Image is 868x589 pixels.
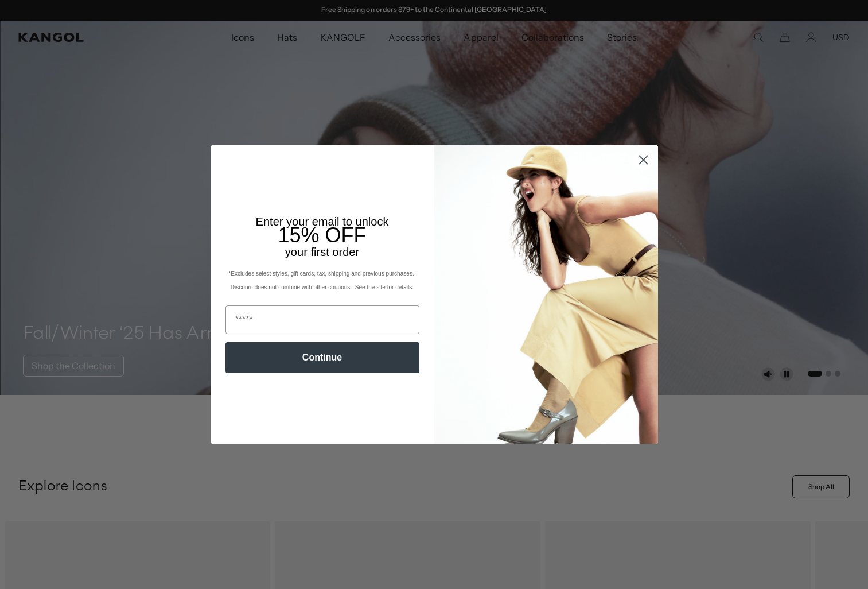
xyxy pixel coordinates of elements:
span: Enter your email to unlock [256,215,389,228]
button: Close dialog [633,150,653,170]
span: your first order [285,246,359,258]
input: Email [225,305,419,334]
button: Continue [225,342,419,373]
span: *Excludes select styles, gift cards, tax, shipping and previous purchases. Discount does not comb... [228,270,415,290]
img: 93be19ad-e773-4382-80b9-c9d740c9197f.jpeg [434,145,658,444]
span: 15% OFF [278,223,366,247]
